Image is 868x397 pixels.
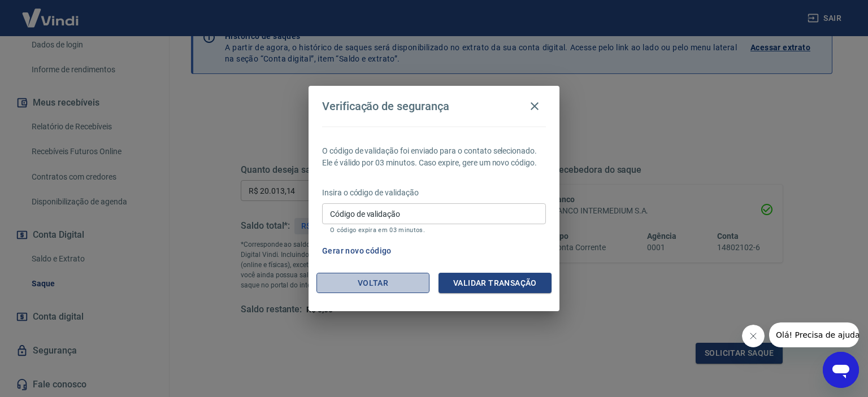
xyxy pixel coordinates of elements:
p: O código expira em 03 minutos. [330,226,538,234]
h4: Verificação de segurança [322,99,449,113]
iframe: Fechar mensagem [742,325,765,347]
p: O código de validação foi enviado para o contato selecionado. Ele é válido por 03 minutos. Caso e... [322,145,546,169]
iframe: Mensagem da empresa [769,322,859,347]
button: Validar transação [439,273,552,294]
iframe: Botão para abrir a janela de mensagens [823,352,859,388]
p: Insira o código de validação [322,187,546,199]
span: Olá! Precisa de ajuda? [7,8,95,17]
button: Gerar novo código [318,241,396,261]
button: Voltar [316,273,429,294]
